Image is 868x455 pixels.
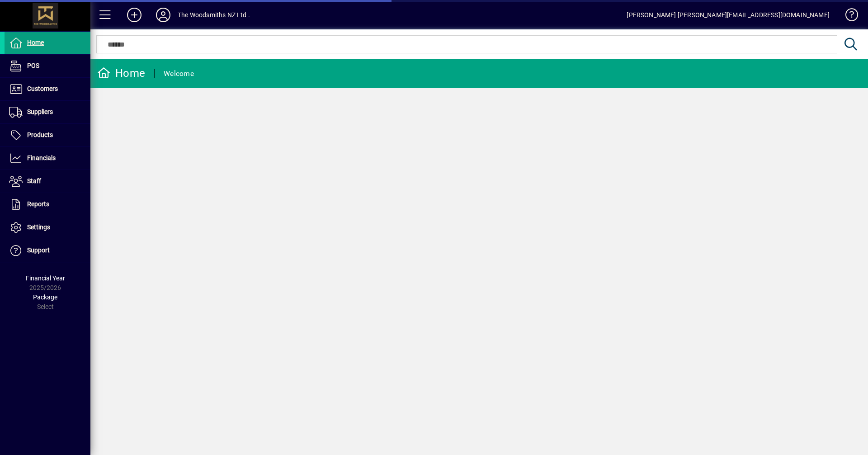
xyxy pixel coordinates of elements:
[27,39,44,46] span: Home
[120,7,149,23] button: Add
[5,239,90,262] a: Support
[33,294,57,301] span: Package
[5,101,90,123] a: Suppliers
[97,66,145,81] div: Home
[26,275,65,282] span: Financial Year
[27,177,41,185] span: Staff
[5,170,90,193] a: Staff
[5,55,90,77] a: POS
[27,62,39,69] span: POS
[27,200,49,208] span: Reports
[5,193,90,216] a: Reports
[5,216,90,239] a: Settings
[178,8,250,22] div: The Woodsmiths NZ Ltd .
[5,147,90,170] a: Financials
[5,124,90,147] a: Products
[149,7,178,23] button: Profile
[27,223,50,231] span: Settings
[27,131,53,138] span: Products
[27,246,50,254] span: Support
[27,85,58,92] span: Customers
[164,66,194,81] div: Welcome
[839,2,857,31] a: Knowledge Base
[27,108,53,115] span: Suppliers
[27,154,56,161] span: Financials
[5,78,90,100] a: Customers
[627,8,830,22] div: [PERSON_NAME] [PERSON_NAME][EMAIL_ADDRESS][DOMAIN_NAME]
